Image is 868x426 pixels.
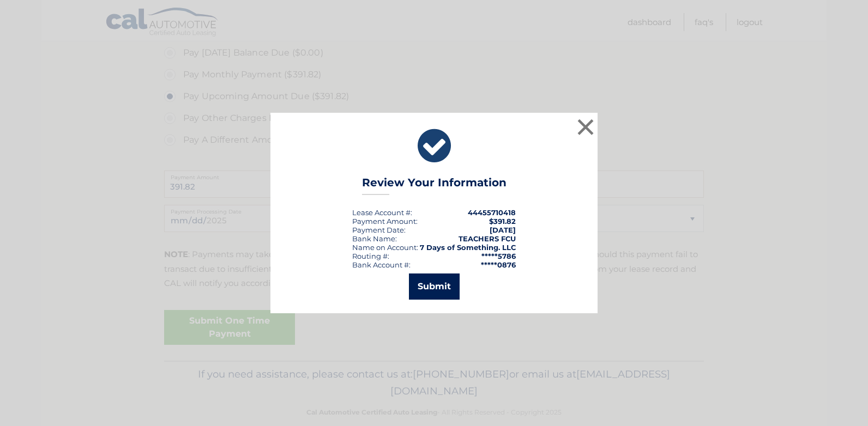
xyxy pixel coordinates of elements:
button: × [575,116,596,138]
div: Bank Account #: [352,260,411,269]
div: Lease Account #: [352,208,412,217]
span: $391.82 [489,217,516,226]
h3: Review Your Information [362,176,507,195]
div: Bank Name: [352,234,397,243]
div: Payment Amount: [352,217,418,226]
strong: TEACHERS FCU [459,234,516,243]
div: Name on Account: [352,243,418,252]
span: [DATE] [490,226,516,234]
strong: 7 Days of Something. LLC [420,243,516,252]
div: : [352,226,406,234]
span: Payment Date [352,226,404,234]
strong: 44455710418 [468,208,516,217]
button: Submit [409,273,460,300]
div: Routing #: [352,252,389,260]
